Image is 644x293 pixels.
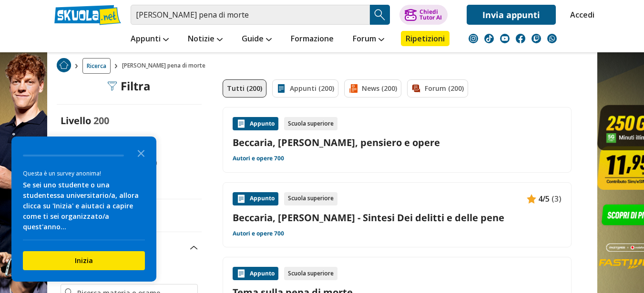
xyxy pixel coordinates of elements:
[233,211,562,224] a: Beccaria, [PERSON_NAME] - Sintesi Dei delitti e delle pene
[236,194,246,204] img: Appunti contenuto
[61,114,91,127] label: Livello
[236,119,246,128] img: Appunti contenuto
[131,5,370,25] input: Cerca appunti, riassunti o versioni
[233,230,284,237] a: Autori e opere 700
[122,58,209,74] span: [PERSON_NAME] pena di morte
[411,84,421,93] img: Forum filtro contenuto
[23,169,145,178] div: Questa è un survey anonima!
[284,267,337,280] div: Scuola superiore
[276,84,286,93] img: Appunti filtro contenuto
[288,31,336,48] a: Formazione
[107,79,151,93] div: Filtra
[370,5,390,25] button: Search Button
[538,193,550,205] span: 4/5
[272,79,338,98] a: Appunti (200)
[223,79,266,98] a: Tutti (200)
[132,143,151,162] button: Close the survey
[547,34,557,43] img: WhatsApp
[399,5,448,25] button: ChiediTutor AI
[344,79,401,98] a: News (200)
[233,136,562,149] a: Beccaria, [PERSON_NAME], pensiero e opere
[373,8,387,22] img: Cerca appunti, riassunti o versioni
[348,84,358,93] img: News filtro contenuto
[469,34,478,43] img: instagram
[57,58,71,74] a: Home
[407,79,468,98] a: Forum (200)
[233,192,278,205] div: Appunto
[233,117,278,130] div: Appunto
[233,155,284,162] a: Autori e opere 700
[467,5,556,25] a: Invia appunti
[93,114,109,127] span: 200
[284,192,337,205] div: Scuola superiore
[570,5,590,25] a: Accedi
[500,34,510,43] img: youtube
[284,117,337,130] div: Scuola superiore
[239,31,274,48] a: Guide
[82,58,111,74] a: Ricerca
[236,269,246,278] img: Appunti contenuto
[11,137,156,282] div: Survey
[185,31,225,48] a: Notizie
[190,246,198,250] img: Apri e chiudi sezione
[128,31,171,48] a: Appunti
[552,193,562,205] span: (3)
[23,251,145,270] button: Inizia
[57,58,71,72] img: Home
[233,267,278,280] div: Appunto
[23,180,145,232] div: Se sei uno studente o una studentessa universitario/a, allora clicca su 'Inizia' e aiutaci a capi...
[419,9,442,20] div: Chiedi Tutor AI
[527,194,536,204] img: Appunti contenuto
[532,34,541,43] img: twitch
[350,31,387,48] a: Forum
[516,34,525,43] img: facebook
[107,81,117,91] img: Filtra filtri mobile
[484,34,494,43] img: tiktok
[401,31,450,46] a: Ripetizioni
